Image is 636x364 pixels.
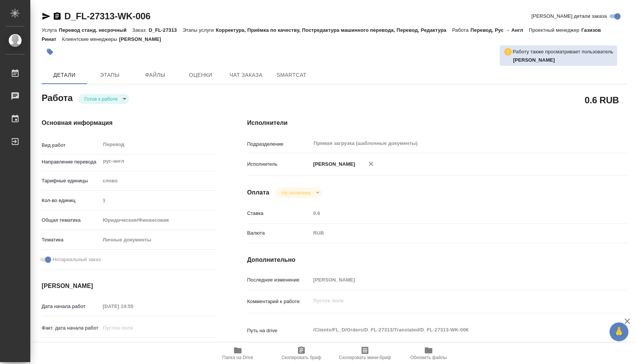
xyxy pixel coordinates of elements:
p: [PERSON_NAME] [119,36,167,42]
input: Пустое поле [100,195,217,206]
div: Личные документы [100,233,217,246]
span: Скопировать бриф [281,355,321,360]
span: Чат заказа [228,70,264,80]
input: Пустое поле [310,274,596,285]
p: Этапы услуги [182,27,216,33]
button: Обновить файлы [397,343,460,364]
p: Заказ: [132,27,148,33]
p: Тарифные единицы [42,177,100,185]
h4: Основная информация [42,118,217,128]
p: Корректура, Приёмка по качеству, Постредактура машинного перевода, Перевод, Редактура [216,27,452,33]
button: Готов к работе [82,96,120,102]
a: D_FL-27313-WK-006 [64,11,150,21]
p: Перевод, Рус → Англ [471,27,529,33]
p: Вид работ [42,142,100,149]
button: Удалить исполнителя [363,156,379,172]
p: Исполнитель [247,160,311,168]
p: Последнее изменение [247,276,311,284]
p: Дата начала работ [42,303,100,310]
p: Клиентские менеджеры [62,36,119,42]
span: Скопировать мини-бриф [339,355,391,360]
div: Юридическая/Финансовая [100,214,217,227]
h2: 0.6 RUB [585,93,619,106]
p: Направление перевода [42,158,100,166]
span: Детали [46,70,83,80]
input: Пустое поле [100,342,166,353]
span: Файлы [137,70,173,80]
span: Этапы [92,70,128,80]
h4: Дополнительно [247,255,628,264]
p: Путь на drive [247,327,311,334]
textarea: /Clients/FL_D/Orders/D_FL-27313/Translated/D_FL-27313-WK-006 [310,324,596,336]
button: Папка на Drive [206,343,270,364]
button: Скопировать мини-бриф [333,343,397,364]
p: [PERSON_NAME] [310,160,355,168]
span: Обновить файлы [410,355,447,360]
p: Комментарий к работе [247,298,311,305]
h4: [PERSON_NAME] [42,282,217,291]
h4: Оплата [247,188,270,197]
p: Проектный менеджер [529,27,581,33]
input: Пустое поле [310,208,596,219]
p: Подразделение [247,140,311,148]
span: Нотариальный заказ [53,256,101,263]
p: Валюта [247,229,311,237]
p: Кол-во единиц [42,197,100,204]
h2: Работа [42,90,73,104]
div: RUB [310,227,596,240]
p: Услуга [42,27,59,33]
div: слово [100,174,217,187]
p: Гусев Александр [513,56,613,64]
p: Работу также просматривает пользователь [513,48,613,56]
button: Скопировать бриф [270,343,333,364]
button: Добавить тэг [42,44,58,60]
span: 🙏 [613,324,625,340]
p: Общая тематика [42,216,100,224]
p: Работа [452,27,471,33]
input: Пустое поле [100,322,166,333]
p: Перевод станд. несрочный [59,27,132,33]
button: Скопировать ссылку [53,12,62,21]
p: Тематика [42,236,100,244]
button: 🙏 [609,322,628,341]
b: [PERSON_NAME] [513,57,555,63]
span: Папка на Drive [222,355,253,360]
span: [PERSON_NAME] детали заказа [532,12,607,20]
p: D_FL-27313 [149,27,182,33]
span: Оценки [182,70,219,80]
p: Факт. дата начала работ [42,324,100,332]
button: Не оплачена [279,190,313,196]
button: Скопировать ссылку для ЯМессенджера [42,12,51,21]
input: Пустое поле [100,301,166,312]
p: Ставка [247,210,311,217]
span: SmartCat [273,70,310,80]
div: Готов к работе [275,188,322,198]
h4: Исполнители [247,118,628,128]
div: Готов к работе [78,94,129,104]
